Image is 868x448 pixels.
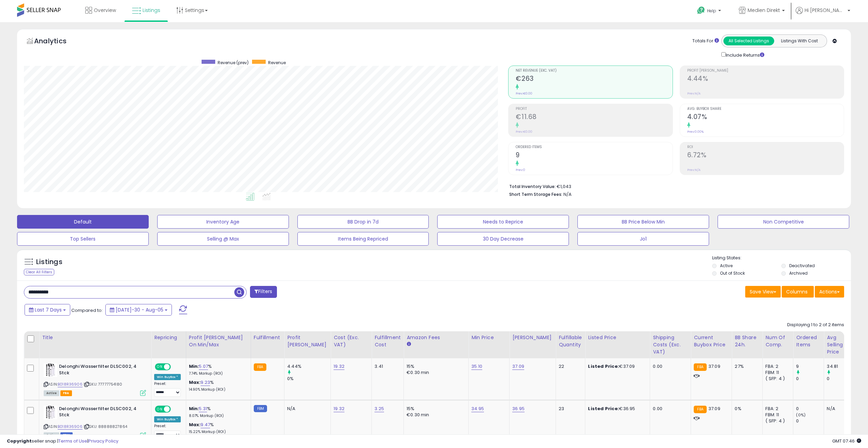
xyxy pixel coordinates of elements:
div: [PERSON_NAME] [512,334,553,341]
a: 5.31 [199,405,207,412]
div: FBA: 2 [765,363,788,370]
div: 0% [735,406,757,412]
small: Prev: €0.00 [516,91,532,96]
b: Listed Price: [588,363,619,370]
div: FBM: 11 [765,412,788,418]
a: 9.23 [201,379,210,386]
button: Top Sellers [17,232,149,246]
div: 3.41 [374,363,398,370]
button: BB Price Below Min [577,215,709,229]
b: Max: [189,421,201,428]
small: Prev: €0.00 [516,130,532,134]
img: 418T5uFrMHL._SL40_.jpg [44,406,57,419]
p: 8.07% Markup (ROI) [189,414,246,418]
span: Help [707,8,716,14]
span: 2025-08-13 07:46 GMT [832,438,861,444]
div: ASIN: [44,406,146,437]
button: BB Drop in 7d [297,215,429,229]
button: 30 Day Decrease [437,232,569,246]
button: Save View [745,286,781,298]
div: 23 [559,406,580,412]
span: Profit [516,107,672,111]
div: FBM: 11 [765,370,788,376]
a: 19.32 [334,405,344,412]
div: 15% [407,363,463,370]
label: Deactivated [789,263,815,269]
div: Fulfillment [254,334,281,341]
button: Items Being Repriced [297,232,429,246]
span: All listings currently available for purchase on Amazon [44,390,59,396]
button: Needs to Reprice [437,215,569,229]
button: Selling @ Max [157,232,289,246]
h5: Analytics [34,36,80,47]
div: 0 [827,376,854,382]
span: Medien Direkt [748,7,780,14]
a: 19.32 [334,363,344,370]
a: Help [692,1,728,22]
strong: Copyright [7,438,32,444]
span: Revenue [268,60,286,66]
span: 37.09 [708,405,720,412]
p: 7.74% Markup (ROI) [189,371,246,376]
div: BB Share 24h. [735,334,760,348]
b: Short Term Storage Fees: [509,191,562,197]
div: ( SFP: 4 ) [765,418,788,424]
div: % [189,379,246,392]
span: Ordered Items [516,145,672,149]
button: Jo1 [577,232,709,246]
span: ROI [687,145,844,149]
small: FBM [254,405,267,412]
b: Delonghi Wasserfilter DLSC002, 4 Stck [59,406,142,420]
div: 0 [796,376,824,382]
div: Fulfillment Cost [374,334,401,348]
a: B018R36906 [58,424,83,430]
button: Non Competitive [718,215,849,229]
div: Preset: [154,424,181,439]
div: Preset: [154,381,181,397]
button: Last 7 Days [25,304,70,316]
b: Min: [189,405,199,412]
button: [DATE]-30 - Aug-05 [105,304,172,316]
p: 15.22% Markup (ROI) [189,430,246,434]
div: 22 [559,363,580,370]
h2: €11.68 [516,113,672,122]
div: 9 [796,363,824,370]
span: Revenue (prev) [218,60,249,66]
div: % [189,363,246,376]
div: Win BuyBox * [154,374,181,380]
div: Profit [PERSON_NAME] on Min/Max [189,334,248,348]
a: 5.07 [199,363,208,370]
div: Cost (Exc. VAT) [334,334,369,348]
a: 36.95 [512,405,525,412]
div: Avg Selling Price [827,334,852,356]
span: | SKU: 77777754180 [84,381,122,387]
small: Amazon Fees. [407,341,411,347]
small: Prev: N/A [687,91,701,96]
div: Num of Comp. [765,334,790,348]
h2: 4.07% [687,113,844,122]
label: Out of Stock [720,270,745,276]
span: Last 7 Days [35,306,62,313]
div: Totals For [692,38,719,44]
div: Title [42,334,148,341]
label: Archived [789,270,808,276]
div: Amazon Fees [407,334,466,341]
span: Listings [143,7,160,14]
span: Net Revenue (Exc. VAT) [516,69,672,73]
div: seller snap | | [7,438,118,445]
div: 0 [796,406,824,412]
div: €36.95 [588,406,645,412]
b: Listed Price: [588,405,619,412]
h2: 4.44% [687,75,844,84]
button: All Selected Listings [723,37,774,45]
a: 35.10 [471,363,482,370]
div: 27% [735,363,757,370]
div: Min Price [471,334,506,341]
div: % [189,422,246,434]
a: B018R36906 [58,381,83,387]
button: Actions [815,286,844,298]
div: ASIN: [44,363,146,395]
span: Profit [PERSON_NAME] [687,69,844,73]
small: FBA [694,406,706,413]
a: 37.09 [512,363,524,370]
